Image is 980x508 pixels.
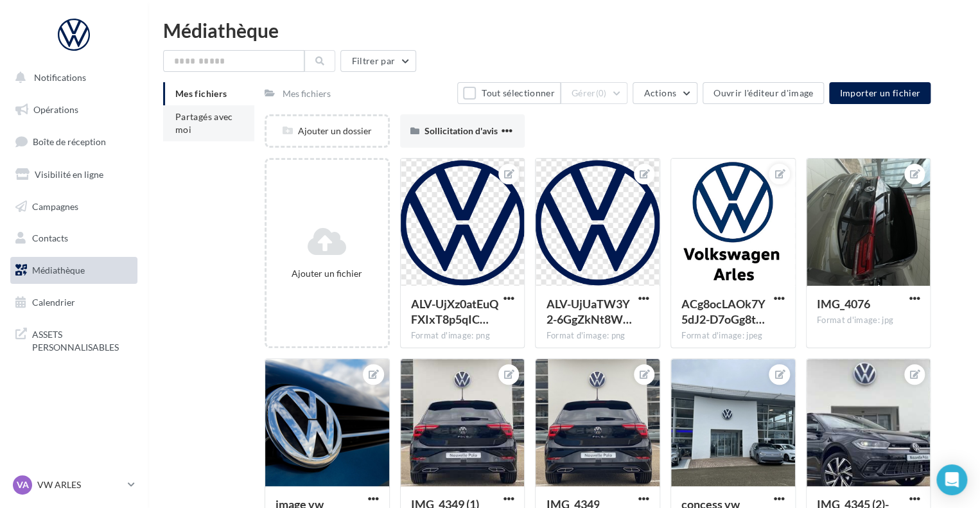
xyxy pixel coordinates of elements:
[8,193,140,220] a: Campagnes
[633,82,697,104] button: Actions
[175,111,233,135] span: Partagés avec moi
[283,87,331,100] div: Mes fichiers
[8,225,140,252] a: Contacts
[411,297,498,326] span: ALV-UjXz0atEuQFXIxT8p5qICzVeHGcbPIpw_1ly7mJfFuezHtZ7Ox8F
[703,82,824,104] button: Ouvrir l'éditeur d'image
[817,315,920,326] div: Format d'image: jpg
[267,125,388,137] div: Ajouter un dossier
[35,169,103,180] span: Visibilité en ligne
[17,478,29,491] span: VA
[33,104,78,115] span: Opérations
[37,478,123,491] p: VW ARLES
[936,464,967,495] div: Open Intercom Messenger
[175,88,227,99] span: Mes fichiers
[8,161,140,188] a: Visibilité en ligne
[561,82,628,104] button: Gérer(0)
[8,128,140,155] a: Boîte de réception
[596,88,607,98] span: (0)
[681,330,785,342] div: Format d'image: jpeg
[8,289,140,316] a: Calendrier
[424,125,498,136] span: Sollicitation d'avis
[8,64,135,91] button: Notifications
[32,232,68,243] span: Contacts
[643,87,676,98] span: Actions
[34,72,86,83] span: Notifications
[546,330,649,342] div: Format d'image: png
[272,267,383,280] div: Ajouter un fichier
[829,82,931,104] button: Importer un fichier
[8,96,140,123] a: Opérations
[32,297,75,308] span: Calendrier
[163,21,965,40] div: Médiathèque
[32,326,132,353] span: ASSETS PERSONNALISABLES
[32,200,78,211] span: Campagnes
[839,87,920,98] span: Importer un fichier
[8,257,140,284] a: Médiathèque
[681,297,766,326] span: ACg8ocLAOk7Y5dJ2-D7oGg8tlEzK-EpGBmVVNOKh9kD6nQFaI-prgGuH
[33,136,106,147] span: Boîte de réception
[546,297,631,326] span: ALV-UjUaTW3Y2-6GgZkNt8W_6qjV_PRQPrjlPR6-FR48_DiRcl1KJ6vR
[411,330,514,342] div: Format d'image: png
[340,50,416,72] button: Filtrer par
[457,82,560,104] button: Tout sélectionner
[10,473,137,497] a: VA VW ARLES
[32,265,85,276] span: Médiathèque
[817,297,870,311] span: IMG_4076
[8,320,140,358] a: ASSETS PERSONNALISABLES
